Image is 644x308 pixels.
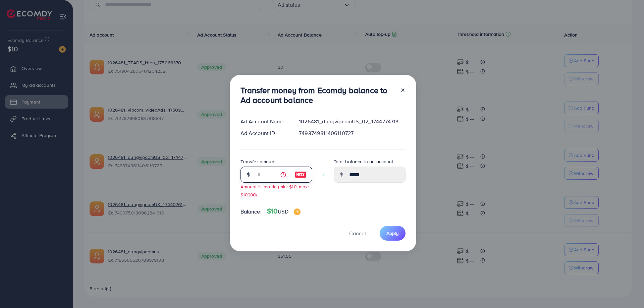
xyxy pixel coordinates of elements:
[235,118,294,125] div: Ad Account Name
[240,85,395,105] h3: Transfer money from Ecomdy balance to Ad account balance
[341,226,374,240] button: Cancel
[267,207,301,215] h4: $10
[293,118,411,125] div: 1026481_dungvipcomUS_02_1744774713900
[334,158,393,165] label: Total balance in ad account
[278,208,288,215] span: USD
[240,183,309,197] small: Amount is invalid (min: $10, max: $10000)
[293,129,411,137] div: 7493749811406110727
[615,278,639,303] iframe: Chat
[349,230,366,237] span: Cancel
[235,129,294,137] div: Ad Account ID
[294,171,307,179] img: image
[386,230,399,237] span: Apply
[380,226,406,240] button: Apply
[240,208,262,215] span: Balance:
[294,208,301,215] img: image
[240,158,276,165] label: Transfer amount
